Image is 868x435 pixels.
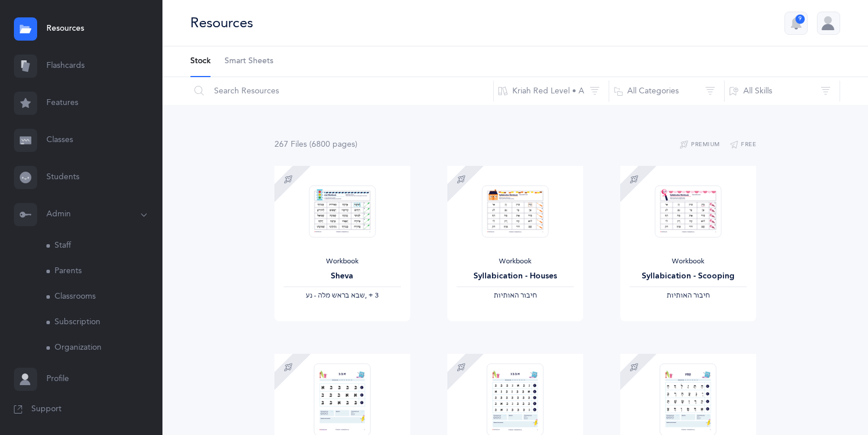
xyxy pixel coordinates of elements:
[284,257,401,266] div: Workbook
[457,270,574,282] div: Syllabication - Houses
[274,140,307,149] span: 267 File
[724,77,840,105] button: All Skills
[667,291,710,299] span: ‫חיבור האותיות‬
[609,77,725,105] button: All Categories
[309,185,375,238] img: Sheva-Workbook-Red_EN_thumbnail_1754012358.png
[729,138,757,152] button: Free
[482,185,548,238] img: Syllabication-Workbook-Level-1-EN_Red_Houses_thumbnail_1741114032.png
[795,14,805,24] div: 9
[309,140,357,149] span: (6800 page )
[190,77,494,105] input: Search Resources
[46,233,162,259] a: Staff
[654,185,721,238] img: Syllabication-Workbook-Level-1-EN_Red_Scooping_thumbnail_1741114434.png
[284,291,401,300] div: ‪, + 3‬
[493,77,609,105] button: Kriah Red Level • A
[225,56,273,67] span: Smart Sheets
[303,140,307,149] span: s
[630,270,747,282] div: Syllabication - Scooping
[190,13,253,32] div: Resources
[46,259,162,284] a: Parents
[306,291,365,299] span: ‫שבא בראש מלה - נע‬
[46,335,162,361] a: Organization
[31,404,62,415] span: Support
[352,140,355,149] span: s
[784,12,808,35] button: 9
[46,310,162,335] a: Subscription
[46,284,162,310] a: Classrooms
[284,270,401,282] div: Sheva
[630,257,747,266] div: Workbook
[457,257,574,266] div: Workbook
[494,291,537,299] span: ‫חיבור האותיות‬
[679,138,720,152] button: Premium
